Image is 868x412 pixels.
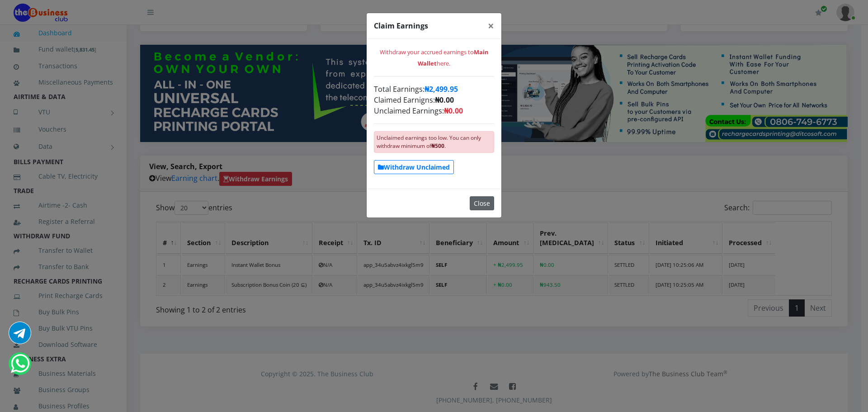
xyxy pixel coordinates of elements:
span: Total Earnings: [374,84,425,94]
span: ₦0.00 [435,95,454,105]
span: Claimed Earnigns: [374,95,435,105]
strong: Claim Earnings [374,21,428,31]
button: Close [470,196,494,210]
a: Chat for support [11,360,29,374]
span: ₦2,499.95 [425,84,458,94]
b: ₦500 [431,142,444,150]
a: Chat for support [9,329,31,344]
span: Unclaimed Earnings: [374,106,444,116]
span: ₦0.00 [444,106,463,116]
button: Close [481,13,501,38]
strong: Withdraw Unclaimed [378,163,450,171]
small: Withdraw your accrued earnings to here. [380,48,488,67]
span: × [488,18,494,33]
div: Unclaimed earnings too low. You can only withdraw minimum of . [374,131,494,153]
